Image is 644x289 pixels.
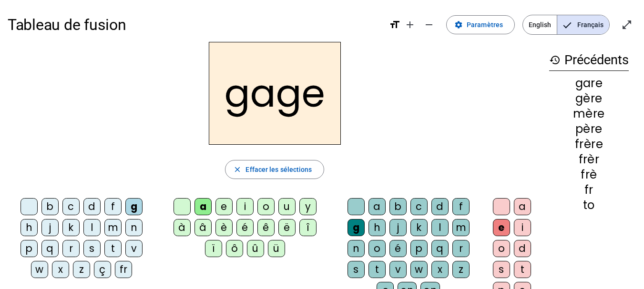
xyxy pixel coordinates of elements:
[431,219,449,236] div: l
[233,165,242,174] mat-icon: close
[389,261,407,278] div: v
[452,198,470,215] div: f
[115,261,132,278] div: fr
[348,219,365,236] div: g
[400,15,419,34] button: Augmenter la taille de la police
[621,19,633,30] mat-icon: open_in_full
[368,219,386,236] div: h
[73,261,90,278] div: z
[549,93,629,104] div: gère
[125,198,143,215] div: g
[368,240,386,257] div: o
[452,219,470,236] div: m
[225,160,324,179] button: Effacer les sélections
[94,261,111,278] div: ç
[410,240,428,257] div: p
[174,219,191,236] div: à
[125,240,143,257] div: v
[209,42,341,145] h2: gage
[31,261,48,278] div: w
[549,139,629,150] div: frère
[368,261,386,278] div: t
[41,240,59,257] div: q
[20,219,38,236] div: h
[549,78,629,89] div: gare
[104,198,122,215] div: f
[617,15,636,34] button: Entrer en plein écran
[514,219,531,236] div: i
[389,240,407,257] div: é
[41,219,59,236] div: j
[52,261,69,278] div: x
[419,15,439,34] button: Diminuer la taille de la police
[431,240,449,257] div: q
[467,19,503,30] span: Paramètres
[41,198,59,215] div: b
[389,198,407,215] div: b
[431,198,449,215] div: d
[549,169,629,180] div: frè
[348,261,365,278] div: s
[549,50,629,71] h3: Précédents
[431,261,449,278] div: x
[514,240,531,257] div: d
[514,198,531,215] div: a
[104,240,122,257] div: t
[62,198,80,215] div: c
[452,240,470,257] div: r
[257,219,275,236] div: ê
[236,198,254,215] div: i
[389,219,407,236] div: j
[247,240,264,257] div: û
[62,219,80,236] div: k
[62,240,80,257] div: r
[348,240,365,257] div: n
[423,19,435,30] mat-icon: remove
[245,164,312,175] span: Effacer les sélections
[493,219,510,236] div: e
[549,123,629,135] div: père
[549,199,629,211] div: to
[83,219,101,236] div: l
[299,219,317,236] div: î
[226,240,243,257] div: ô
[410,261,428,278] div: w
[410,219,428,236] div: k
[549,184,629,196] div: fr
[549,54,561,66] mat-icon: history
[215,198,233,215] div: e
[194,219,212,236] div: â
[404,19,416,30] mat-icon: add
[493,240,510,257] div: o
[205,240,222,257] div: ï
[368,198,386,215] div: a
[8,10,381,40] h1: Tableau de fusion
[522,15,610,35] mat-button-toggle-group: Language selection
[454,20,463,29] mat-icon: settings
[299,198,317,215] div: y
[523,15,557,34] span: English
[104,219,122,236] div: m
[83,240,101,257] div: s
[215,219,233,236] div: è
[278,219,296,236] div: ë
[278,198,296,215] div: u
[410,198,428,215] div: c
[452,261,470,278] div: z
[194,198,212,215] div: a
[257,198,275,215] div: o
[549,154,629,165] div: frèr
[389,19,400,30] mat-icon: format_size
[236,219,254,236] div: é
[493,261,510,278] div: s
[514,261,531,278] div: t
[446,15,515,34] button: Paramètres
[125,219,143,236] div: n
[557,15,609,34] span: Français
[268,240,285,257] div: ü
[20,240,38,257] div: p
[83,198,101,215] div: d
[549,108,629,120] div: mère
